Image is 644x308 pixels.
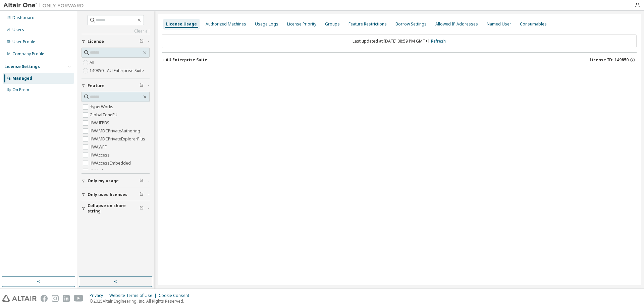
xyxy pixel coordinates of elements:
div: Last updated at: [DATE] 08:59 PM GMT+1 [162,34,637,48]
button: License [82,34,150,49]
label: HWAIFPBS [90,119,111,127]
div: Named User [487,21,511,27]
label: HWAMDCPrivateAuthoring [90,127,142,135]
div: On Prem [12,87,29,93]
p: © 2025 Altair Engineering, Inc. All Rights Reserved. [90,298,193,304]
img: Altair One [3,2,87,9]
div: User Profile [12,39,35,45]
label: HyperWorks [90,103,115,111]
div: Privacy [90,293,109,298]
span: Feature [88,83,105,88]
div: Authorized Machines [206,21,246,27]
label: HWAMDCPrivateExplorerPlus [90,135,147,143]
img: linkedin.svg [63,295,70,302]
div: Managed [12,76,32,81]
label: HWAWPF [90,143,108,151]
button: AU Enterprise SuiteLicense ID: 149850 [162,53,637,67]
div: Usage Logs [255,21,278,27]
span: License [88,39,104,44]
div: Dashboard [12,15,35,20]
img: facebook.svg [41,295,48,302]
div: License Settings [4,64,40,69]
button: Collapse on share string [82,201,150,216]
div: AU Enterprise Suite [166,57,207,63]
a: Refresh [431,38,446,44]
label: HWAccessEmbedded [90,159,132,167]
label: 149850 - AU Enterprise Suite [90,67,145,75]
div: License Priority [287,21,316,27]
span: License ID: 149850 [590,57,629,63]
button: Only used licenses [82,187,150,202]
div: Allowed IP Addresses [435,21,478,27]
div: Cookie Consent [159,293,193,298]
div: Groups [325,21,340,27]
div: License Usage [166,21,197,27]
span: Clear filter [140,83,144,88]
button: Only my usage [82,174,150,188]
label: HWAccess [90,151,111,159]
div: Borrow Settings [395,21,427,27]
span: Only my usage [88,178,119,184]
label: All [90,59,96,67]
div: Feature Restrictions [348,21,387,27]
img: instagram.svg [52,295,59,302]
a: Clear all [82,28,150,34]
div: Company Profile [12,51,44,57]
span: Clear filter [140,39,144,44]
img: altair_logo.svg [2,295,37,302]
div: Website Terms of Use [109,293,159,298]
div: Consumables [520,21,547,27]
span: Collapse on share string [88,203,140,214]
div: Users [12,27,24,33]
label: GlobalZoneEU [90,111,119,119]
label: HWActivate [90,167,112,175]
img: youtube.svg [74,295,84,302]
span: Clear filter [140,178,144,184]
span: Clear filter [140,206,144,211]
span: Clear filter [140,192,144,197]
span: Only used licenses [88,192,127,197]
button: Feature [82,78,150,93]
